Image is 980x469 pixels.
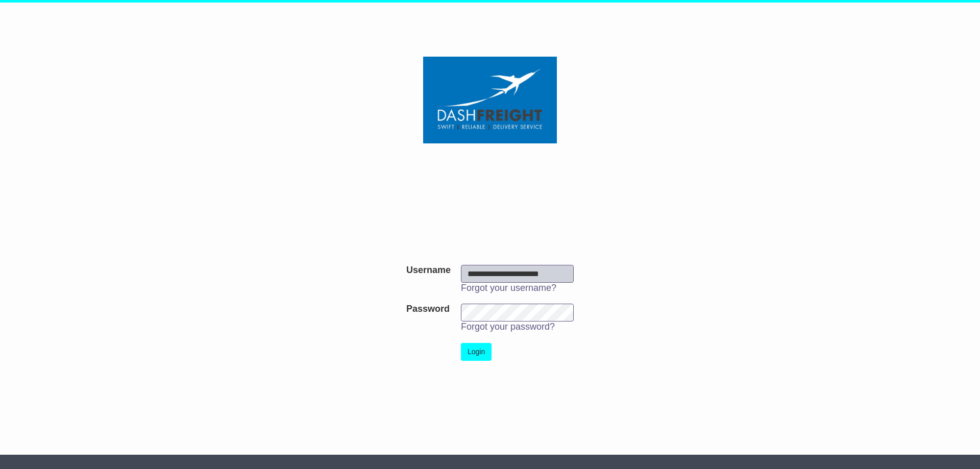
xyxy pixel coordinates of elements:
[461,343,492,361] button: Login
[461,283,556,293] a: Forgot your username?
[406,304,450,315] label: Password
[423,57,557,143] img: Dash Freight
[461,322,555,332] a: Forgot your password?
[406,265,451,276] label: Username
